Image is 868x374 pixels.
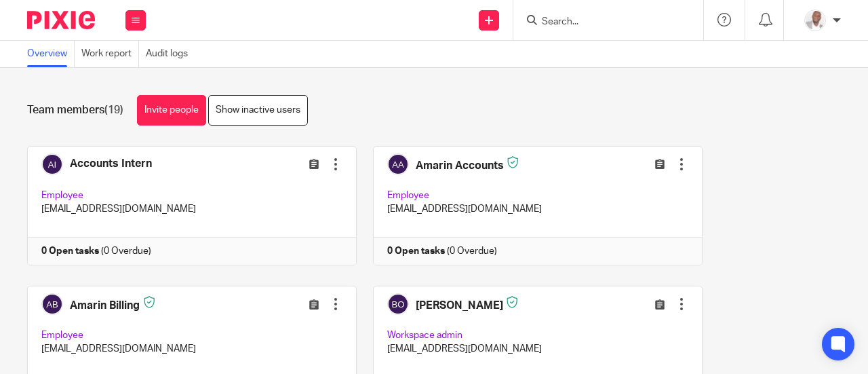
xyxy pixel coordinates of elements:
[146,41,195,67] a: Audit logs
[81,41,139,67] a: Work report
[208,95,308,126] a: Show inactive users
[804,10,826,31] img: Paul%20S%20-%20Picture.png
[104,105,123,115] span: (19)
[540,16,663,29] input: Search
[27,41,75,67] a: Overview
[27,11,95,29] img: Pixie
[137,95,206,126] a: Invite people
[27,103,123,117] h1: Team members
